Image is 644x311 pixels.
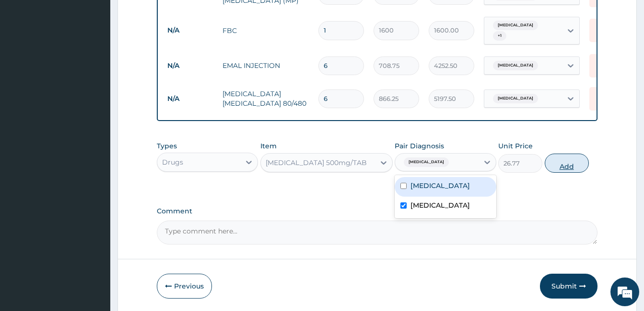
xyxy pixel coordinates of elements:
[50,54,161,66] div: Chat with us now
[157,207,597,215] label: Comment
[218,56,314,75] td: EMAL INJECTION
[18,48,39,72] img: d_794563401_company_1708531726252_794563401
[218,21,314,40] td: FBC
[260,141,277,151] label: Item
[493,21,538,30] span: [MEDICAL_DATA]
[493,94,538,103] span: [MEDICAL_DATA]
[493,31,506,41] span: + 1
[5,209,183,242] textarea: Type your message and hit 'Enter'
[410,181,470,190] label: [MEDICAL_DATA]
[498,141,533,151] label: Unit Price
[410,200,470,210] label: [MEDICAL_DATA]
[157,142,177,150] label: Types
[395,141,444,151] label: Pair Diagnosis
[545,154,589,173] button: Add
[266,158,367,167] div: [MEDICAL_DATA] 500mg/TAB
[163,22,218,39] td: N/A
[540,274,597,299] button: Submit
[404,157,449,167] span: [MEDICAL_DATA]
[493,61,538,70] span: [MEDICAL_DATA]
[218,84,314,113] td: [MEDICAL_DATA] [MEDICAL_DATA] 80/480
[162,157,183,167] div: Drugs
[163,57,218,75] td: N/A
[157,5,180,28] div: Minimize live chat window
[163,90,218,108] td: N/A
[157,274,212,299] button: Previous
[56,94,132,191] span: We're online!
